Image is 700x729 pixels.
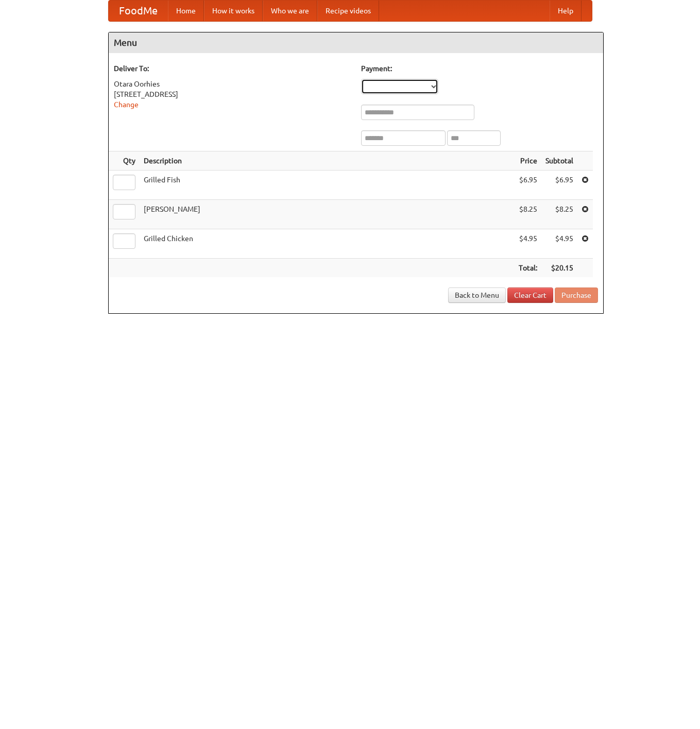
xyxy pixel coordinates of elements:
div: Otara Oorhies [114,79,351,89]
a: Home [168,1,204,21]
h4: Menu [109,32,603,53]
td: Grilled Chicken [140,229,515,259]
td: $8.25 [541,200,577,229]
a: Back to Menu [448,287,506,303]
a: How it works [204,1,263,21]
th: Total: [515,259,541,278]
th: $20.15 [541,259,577,278]
a: Who we are [263,1,317,21]
th: Subtotal [541,151,577,171]
th: Description [140,151,515,171]
h5: Deliver To: [114,63,351,74]
td: Grilled Fish [140,171,515,200]
button: Purchase [555,287,598,303]
div: [STREET_ADDRESS] [114,89,351,99]
a: Help [550,1,582,21]
th: Qty [109,151,140,171]
th: Price [515,151,541,171]
td: [PERSON_NAME] [140,200,515,229]
td: $4.95 [515,229,541,259]
a: FoodMe [109,1,168,21]
a: Clear Cart [507,287,553,303]
td: $6.95 [541,171,577,200]
a: Recipe videos [317,1,379,21]
td: $4.95 [541,229,577,259]
h5: Payment: [361,63,598,74]
td: $6.95 [515,171,541,200]
a: Change [114,100,139,109]
td: $8.25 [515,200,541,229]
